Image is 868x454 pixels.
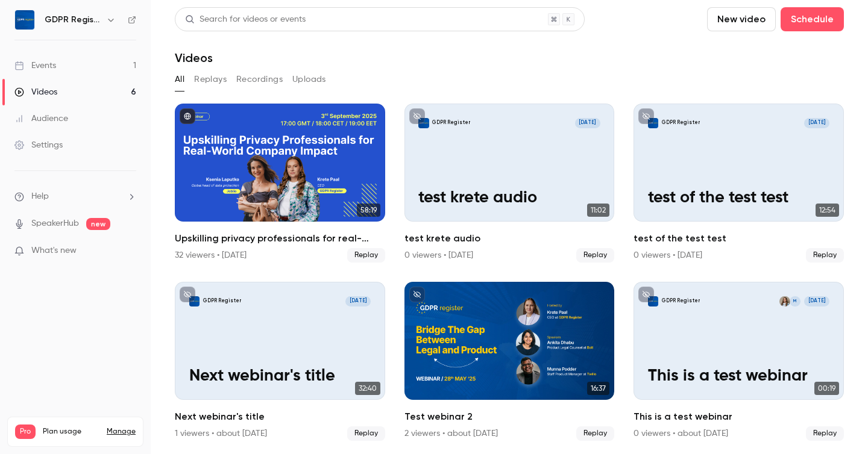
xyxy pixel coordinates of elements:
li: test of the test test [634,104,844,263]
div: Videos [14,86,57,98]
span: Pro [15,424,36,439]
span: 16:37 [587,382,609,395]
span: Replay [576,248,614,263]
section: Videos [175,7,844,447]
a: This is a test webinarGDPR RegisterMKrete Paal[DATE]This is a test webinar00:19This is a test web... [634,282,844,441]
button: unpublished [638,108,654,124]
div: 0 viewers • about [DATE] [634,428,728,440]
span: [DATE] [804,296,829,306]
button: Recordings [236,70,283,89]
button: unpublished [638,287,654,302]
span: 58:19 [357,204,380,217]
button: published [180,108,195,124]
span: new [86,218,110,230]
span: 11:02 [587,204,609,217]
button: unpublished [409,108,425,124]
h2: test krete audio [404,231,615,246]
button: Replays [194,70,227,89]
span: Plan usage [43,427,99,437]
img: Krete Paal [779,296,790,306]
h2: test of the test test [634,231,844,246]
button: New video [707,7,776,31]
div: Audience [14,113,68,125]
a: test of the test testGDPR Register[DATE]test of the test test12:54test of the test test0 viewers ... [634,104,844,263]
h1: Videos [175,51,213,65]
p: GDPR Register [203,297,241,305]
li: test krete audio [404,104,615,263]
h2: Upskilling privacy professionals for real-world company impact [175,231,385,246]
div: 2 viewers • about [DATE] [404,428,498,440]
li: Test webinar 2 [404,282,615,441]
p: Next webinar's title [189,367,371,386]
h2: This is a test webinar [634,409,844,424]
span: Replay [347,426,385,441]
span: Replay [806,426,844,441]
div: Events [14,60,56,72]
a: Manage [107,427,136,437]
div: 0 viewers • [DATE] [634,249,702,261]
a: 58:19Upskilling privacy professionals for real-world company impact32 viewers • [DATE]Replay [175,104,385,263]
p: GDPR Register [662,119,700,126]
p: test krete audio [418,188,600,208]
div: Search for videos or events [185,13,306,26]
span: 00:19 [814,382,839,395]
div: Settings [14,139,63,151]
span: 32:40 [355,382,380,395]
span: [DATE] [575,118,600,128]
span: What's new [31,244,77,257]
a: Next webinar's titleGDPR Register[DATE]Next webinar's title32:40Next webinar's title1 viewers • a... [175,282,385,441]
p: This is a test webinar [648,367,830,386]
button: Uploads [292,70,326,89]
div: 32 viewers • [DATE] [175,249,247,261]
button: unpublished [180,287,195,302]
div: 0 viewers • [DATE] [404,249,473,261]
span: [DATE] [345,296,371,306]
span: Replay [806,248,844,263]
li: Next webinar's title [175,282,385,441]
h6: GDPR Register [45,14,101,26]
span: Replay [576,426,614,441]
li: Upskilling privacy professionals for real-world company impact [175,104,385,263]
div: M [789,296,800,307]
p: GDPR Register [662,297,700,305]
span: 12:54 [816,204,839,217]
a: 16:37Test webinar 22 viewers • about [DATE]Replay [404,282,615,441]
button: All [175,70,184,89]
span: Replay [347,248,385,263]
h2: Next webinar's title [175,409,385,424]
div: 1 viewers • about [DATE] [175,428,267,440]
a: test krete audioGDPR Register[DATE]test krete audio11:02test krete audio0 viewers • [DATE]Replay [404,104,615,263]
h2: Test webinar 2 [404,409,615,424]
ul: Videos [175,104,844,441]
button: Schedule [781,7,844,31]
a: SpeakerHub [31,217,79,230]
button: unpublished [409,287,425,302]
p: test of the test test [648,188,830,208]
li: help-dropdown-opener [14,190,136,203]
p: GDPR Register [432,119,470,126]
span: [DATE] [804,118,829,128]
span: Help [31,190,49,203]
img: GDPR Register [15,10,34,30]
li: This is a test webinar [634,282,844,441]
